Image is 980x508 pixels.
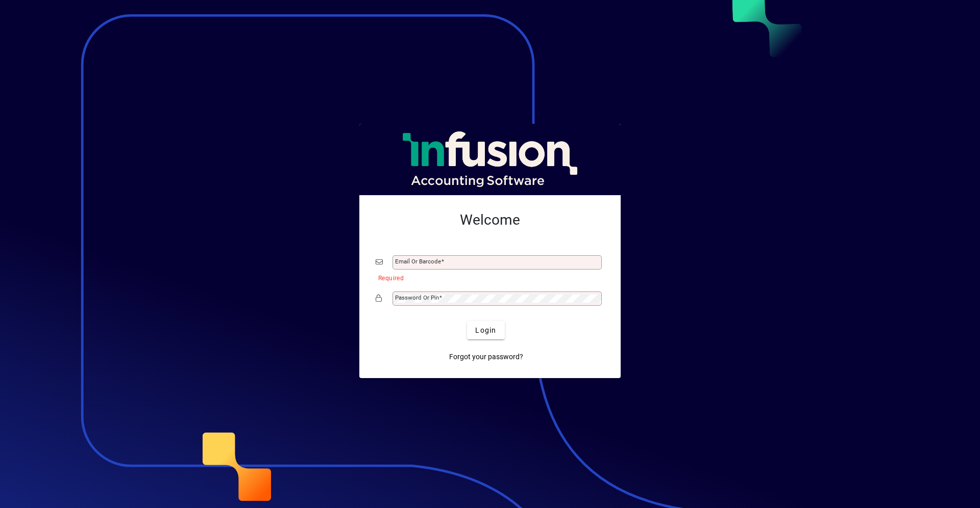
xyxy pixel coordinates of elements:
[395,294,439,301] mat-label: Password or Pin
[445,347,527,366] a: Forgot your password?
[376,211,604,229] h2: Welcome
[475,325,496,336] span: Login
[395,258,441,265] mat-label: Email or Barcode
[467,321,504,339] button: Login
[378,272,596,283] mat-error: Required
[449,352,523,362] span: Forgot your password?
